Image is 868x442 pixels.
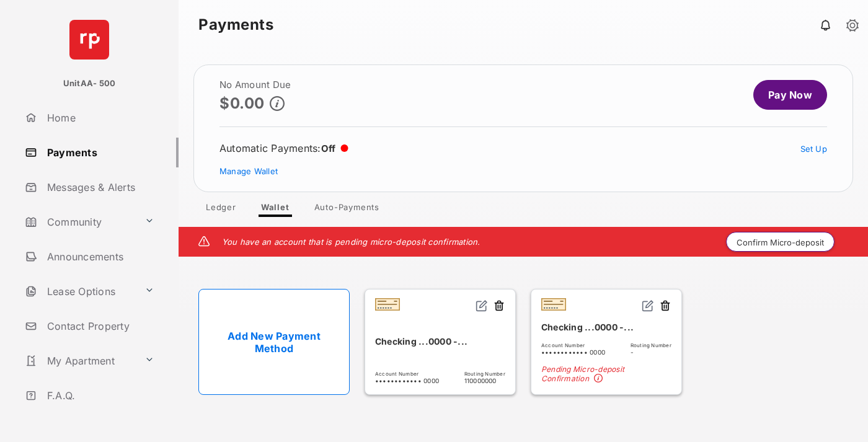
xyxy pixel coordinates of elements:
span: •••••••••••• 0000 [541,348,605,356]
a: Wallet [251,202,299,217]
a: Lease Options [20,276,139,306]
span: Off [321,143,336,154]
span: Account Number [375,371,439,377]
a: Payments [20,138,179,167]
a: Home [20,103,179,133]
em: You have an account that is pending micro-deposit confirmation. [222,237,480,247]
a: My Apartment [20,346,139,376]
a: Community [20,207,139,237]
div: Checking ...0000 -... [541,317,671,337]
p: UnitAA- 500 [63,77,116,90]
span: 110000000 [464,377,505,384]
a: Announcements [20,242,179,272]
p: $0.00 [219,95,265,112]
span: Routing Number [631,342,671,348]
div: Automatic Payments : [219,142,348,154]
a: F.A.Q. [20,381,179,410]
span: Pending Micro-deposit Confirmation [541,365,671,384]
a: Ledger [196,202,246,217]
img: svg+xml;base64,PHN2ZyB4bWxucz0iaHR0cDovL3d3dy53My5vcmcvMjAwMC9zdmciIHdpZHRoPSI2NCIgaGVpZ2h0PSI2NC... [69,20,109,60]
span: •••••••••••• 0000 [375,377,439,384]
img: svg+xml;base64,PHN2ZyB2aWV3Qm94PSIwIDAgMjQgMjQiIHdpZHRoPSIxNiIgaGVpZ2h0PSIxNiIgZmlsbD0ibm9uZSIgeG... [642,299,654,312]
h2: No Amount Due [219,80,291,90]
strong: Payments [198,17,273,32]
a: Contact Property [20,311,179,341]
span: Routing Number [464,371,505,377]
button: Confirm Micro-deposit [726,232,835,252]
a: Set Up [800,144,828,154]
a: Auto-Payments [304,202,389,217]
span: - [631,348,671,356]
a: Add New Payment Method [198,289,350,395]
a: Manage Wallet [219,166,278,176]
span: Account Number [541,342,605,348]
img: svg+xml;base64,PHN2ZyB2aWV3Qm94PSIwIDAgMjQgMjQiIHdpZHRoPSIxNiIgaGVpZ2h0PSIxNiIgZmlsbD0ibm9uZSIgeG... [476,299,488,312]
div: Checking ...0000 -... [375,331,505,351]
a: Messages & Alerts [20,172,179,202]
